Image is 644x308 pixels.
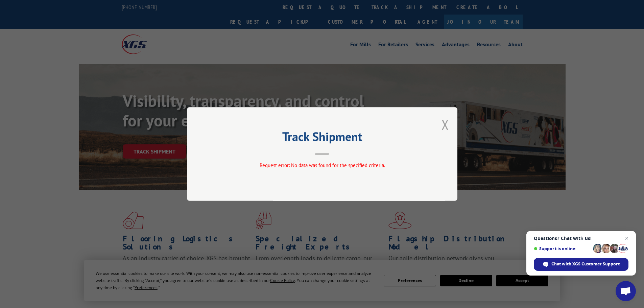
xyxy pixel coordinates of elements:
button: Close modal [442,116,449,134]
span: Chat with XGS Customer Support [551,261,620,267]
div: Open chat [616,281,636,301]
span: Support is online [534,246,591,251]
span: Questions? Chat with us! [534,236,628,241]
div: Chat with XGS Customer Support [534,258,628,271]
span: Close chat [623,234,631,242]
span: Request error: No data was found for the specified criteria. [259,162,385,168]
h2: Track Shipment [221,132,424,145]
